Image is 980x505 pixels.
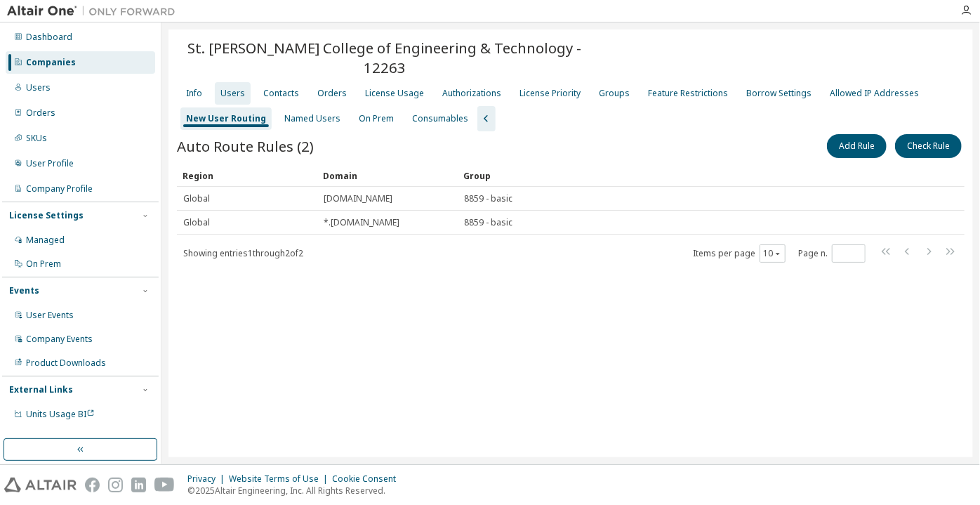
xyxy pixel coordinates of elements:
[648,88,728,99] div: Feature Restrictions
[177,38,592,77] span: St. [PERSON_NAME] College of Engineering & Technology - 12263
[108,478,123,492] img: instagram.svg
[599,88,630,99] div: Groups
[324,217,399,228] span: *.[DOMAIN_NAME]
[519,88,581,99] div: License Priority
[177,136,314,156] span: Auto Route Rules (2)
[4,478,77,492] img: altair_logo.svg
[317,88,347,99] div: Orders
[9,210,84,221] div: License Settings
[26,107,55,119] div: Orders
[131,478,146,492] img: linkedin.svg
[9,285,39,296] div: Events
[26,235,65,246] div: Managed
[412,113,468,124] div: Consumables
[26,358,106,369] div: Product Downloads
[263,88,299,99] div: Contacts
[26,82,51,93] div: Users
[26,310,74,321] div: User Events
[323,164,452,187] div: Domain
[365,88,424,99] div: License Usage
[26,32,72,43] div: Dashboard
[186,113,266,124] div: New User Routing
[359,113,394,124] div: On Prem
[7,4,183,18] img: Altair One
[229,473,332,485] div: Website Terms of Use
[183,217,210,228] span: Global
[187,485,404,497] p: © 2025 Altair Engineering, Inc. All Rights Reserved.
[324,193,392,204] span: [DOMAIN_NAME]
[26,57,76,68] div: Companies
[26,158,74,169] div: User Profile
[830,88,919,99] div: Allowed IP Addresses
[798,244,866,263] span: Page n.
[463,164,925,187] div: Group
[26,183,93,195] div: Company Profile
[186,88,202,99] div: Info
[154,478,175,492] img: youtube.svg
[763,248,782,259] button: 10
[183,164,312,187] div: Region
[464,193,512,204] span: 8859 - basic
[26,133,47,144] div: SKUs
[220,88,245,99] div: Users
[26,408,95,420] span: Units Usage BI
[895,134,962,158] button: Check Rule
[26,258,61,270] div: On Prem
[9,384,73,395] div: External Links
[746,88,812,99] div: Borrow Settings
[284,113,340,124] div: Named Users
[827,134,887,158] button: Add Rule
[26,334,93,345] div: Company Events
[183,193,210,204] span: Global
[693,244,786,263] span: Items per page
[85,478,100,492] img: facebook.svg
[187,473,229,485] div: Privacy
[442,88,501,99] div: Authorizations
[183,247,303,259] span: Showing entries 1 through 2 of 2
[464,217,512,228] span: 8859 - basic
[332,473,404,485] div: Cookie Consent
